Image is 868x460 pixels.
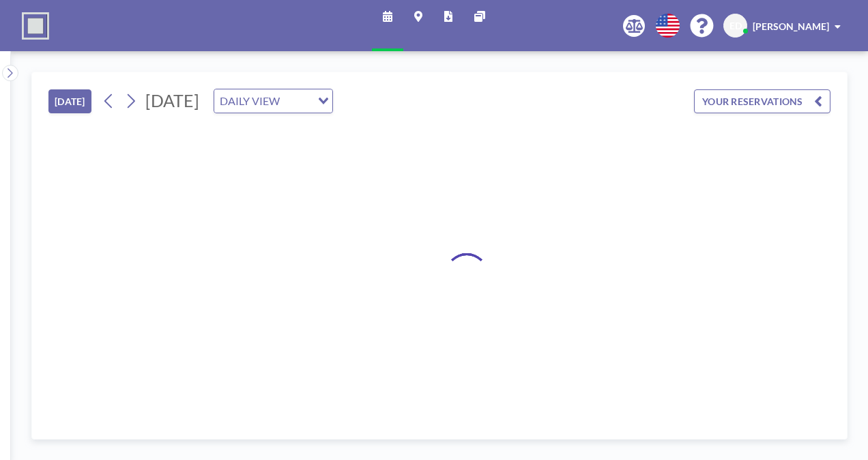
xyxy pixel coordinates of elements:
span: ED [729,20,742,32]
button: YOUR RESERVATIONS [694,89,830,113]
span: [PERSON_NAME] [753,20,829,32]
img: organization-logo [22,12,49,40]
span: [DATE] [145,90,199,111]
input: Search for option [284,92,310,110]
span: DAILY VIEW [217,92,283,110]
div: Search for option [214,89,332,113]
button: [DATE] [48,89,91,113]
